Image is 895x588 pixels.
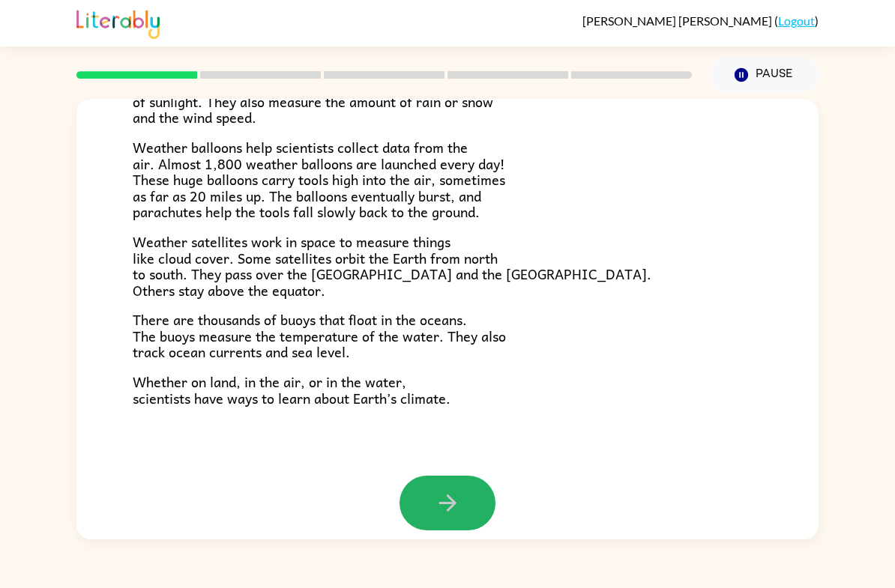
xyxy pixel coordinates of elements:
div: ( ) [582,13,819,28]
span: [PERSON_NAME] [PERSON_NAME] [582,13,774,28]
span: Whether on land, in the air, or in the water, scientists have ways to learn about Earth’s climate. [133,371,450,409]
span: Weather satellites work in space to measure things like cloud cover. Some satellites orbit the Ea... [133,231,651,301]
img: Literably [76,6,160,39]
span: There are thousands of buoys that float in the oceans. The buoys measure the temperature of the w... [133,309,506,363]
a: Logout [778,13,815,28]
button: Pause [710,58,819,92]
span: Weather balloons help scientists collect data from the air. Almost 1,800 weather balloons are lau... [133,136,505,222]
